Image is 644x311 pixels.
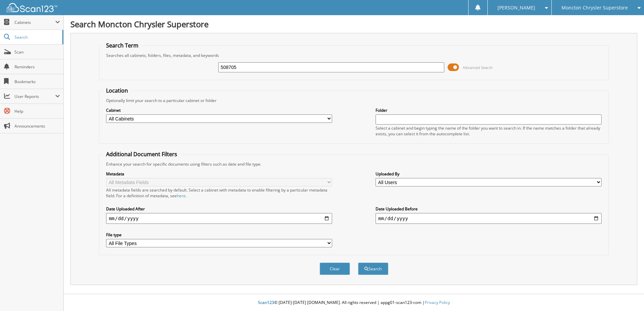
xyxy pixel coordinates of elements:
button: Clear [320,263,350,275]
span: Scan123 [258,300,274,305]
div: Optionally limit your search to a particular cabinet or folder [103,98,605,103]
label: Folder [376,107,602,113]
span: Bookmarks [14,79,60,84]
span: Advanced Search [463,65,493,70]
span: Search [14,34,59,40]
a: here [177,193,186,199]
label: Metadata [106,171,332,177]
span: User Reports [14,94,55,99]
span: Cabinets [14,20,55,25]
input: start [106,213,332,224]
h1: Search Moncton Chrysler Superstore [70,19,637,30]
label: File type [106,232,332,238]
div: Enhance your search for specific documents using filters such as date and file type. [103,161,605,167]
span: Reminders [14,64,60,70]
legend: Search Term [103,42,142,49]
img: scan123-logo-white.svg [7,3,57,12]
label: Uploaded By [376,171,602,177]
div: Select a cabinet and begin typing the name of the folder you want to search in. If the name match... [376,125,602,137]
span: Announcements [14,123,60,129]
span: Help [14,108,60,114]
a: Privacy Policy [425,300,450,305]
div: © [DATE]-[DATE] [DOMAIN_NAME]. All rights reserved | appg01-scan123-com | [64,295,644,311]
label: Cabinet [106,107,332,113]
div: Searches all cabinets, folders, files, metadata, and keywords [103,53,605,58]
label: Date Uploaded After [106,206,332,212]
span: [PERSON_NAME] [497,6,535,10]
div: All metadata fields are searched by default. Select a cabinet with metadata to enable filtering b... [106,187,332,199]
button: Search [358,263,388,275]
span: Scan [14,49,60,55]
legend: Additional Document Filters [103,150,181,158]
iframe: Chat Widget [610,279,644,311]
legend: Location [103,87,131,94]
input: end [376,213,602,224]
span: Moncton Chrysler Superstore [561,6,628,10]
label: Date Uploaded Before [376,206,602,212]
